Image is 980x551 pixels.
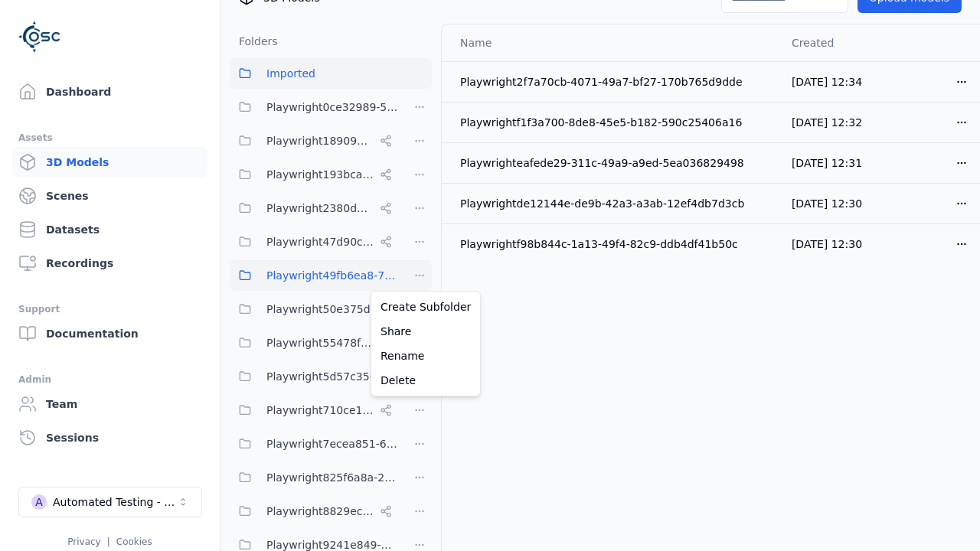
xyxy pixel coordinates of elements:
[374,368,477,393] a: Delete
[374,344,477,368] a: Rename
[374,319,477,344] a: Share
[374,295,477,319] a: Create Subfolder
